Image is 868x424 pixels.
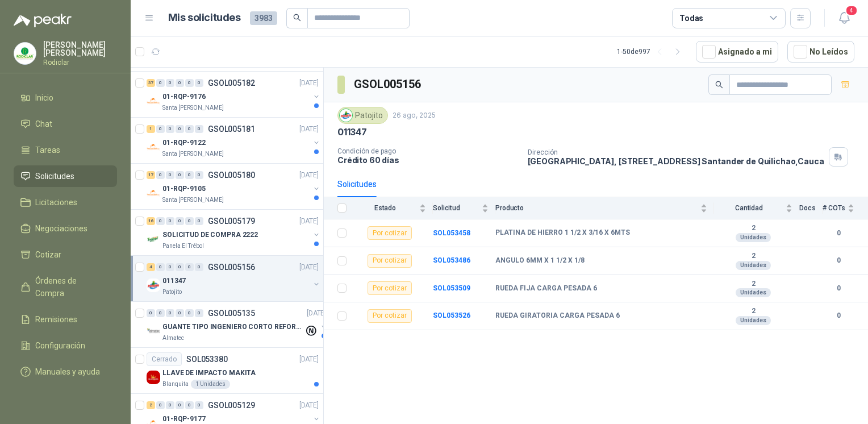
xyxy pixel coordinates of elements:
div: Unidades [736,261,771,270]
b: ANGULO 6MM X 1 1/2 X 1/8 [495,256,585,265]
img: Company Logo [340,109,352,122]
th: Estado [353,197,433,219]
h1: Mis solicitudes [168,10,241,26]
div: Cerrado [147,352,182,366]
span: Negociaciones [35,222,87,235]
p: Almatec [162,334,184,343]
p: 011347 [337,126,367,138]
a: 0 0 0 0 0 0 GSOL005135[DATE] Company LogoGUANTE TIPO INGENIERO CORTO REFORZADOAlmatec [147,306,328,343]
b: PLATINA DE HIERRO 1 1/2 X 3/16 X 6MTS [495,228,630,238]
div: 0 [166,401,174,409]
div: Solicitudes [337,178,377,190]
div: 0 [176,263,184,271]
span: Remisiones [35,313,77,326]
p: [DATE] [299,400,319,411]
a: 16 0 0 0 0 0 GSOL005179[DATE] Company LogoSOLICITUD DE COMPRA 2222Panela El Trébol [147,214,321,251]
div: 0 [185,79,194,87]
div: 0 [156,309,165,317]
img: Company Logo [147,186,160,200]
div: 4 [147,263,155,271]
span: 3983 [250,11,277,25]
img: Logo peakr [14,14,72,27]
p: Blanquita [162,380,189,389]
a: SOL053509 [433,284,470,292]
div: 0 [195,401,203,409]
a: 37 0 0 0 0 0 GSOL005182[DATE] Company Logo01-RQP-9176Santa [PERSON_NAME] [147,76,321,113]
div: 0 [166,263,174,271]
div: 0 [156,263,165,271]
p: GSOL005181 [208,125,255,133]
b: 0 [823,310,854,321]
p: 01-RQP-9176 [162,92,206,102]
b: 0 [823,228,854,239]
a: Cotizar [14,244,117,265]
span: Órdenes de Compra [35,275,106,300]
p: LLAVE DE IMPACTO MAKITA [162,368,256,379]
span: Tareas [35,144,60,156]
div: Todas [679,12,703,24]
p: GUANTE TIPO INGENIERO CORTO REFORZADO [162,322,304,332]
div: 0 [176,125,184,133]
img: Company Logo [147,371,160,384]
b: 0 [823,255,854,266]
div: 0 [195,125,203,133]
h3: GSOL005156 [354,76,423,93]
p: [DATE] [299,78,319,89]
div: 0 [166,171,174,179]
div: 0 [156,79,165,87]
p: 01-RQP-9105 [162,184,206,194]
b: 0 [823,283,854,294]
div: 0 [195,171,203,179]
div: 0 [176,309,184,317]
span: search [715,81,723,89]
p: [DATE] [299,354,319,365]
div: 0 [195,309,203,317]
p: 26 ago, 2025 [393,110,436,121]
div: 0 [185,217,194,225]
span: Producto [495,204,698,212]
p: 011347 [162,276,186,286]
b: 2 [714,252,792,261]
div: 0 [185,125,194,133]
img: Company Logo [147,325,160,338]
b: 2 [714,280,792,289]
th: Cantidad [714,197,799,219]
span: Cotizar [35,248,61,261]
a: Negociaciones [14,218,117,239]
div: 0 [166,217,174,225]
div: 0 [195,79,203,87]
a: Inicio [14,87,117,109]
p: Dirección [528,148,824,156]
p: Santa [PERSON_NAME] [162,196,224,205]
b: RUEDA GIRATORIA CARGA PESADA 6 [495,311,620,321]
span: Configuración [35,339,85,352]
p: Panela El Trébol [162,242,204,251]
div: 37 [147,79,155,87]
span: # COTs [823,204,845,212]
div: Por cotizar [368,281,412,295]
p: Condición de pago [337,147,519,155]
span: Estado [353,204,417,212]
a: Tareas [14,139,117,161]
a: Solicitudes [14,165,117,187]
a: 4 0 0 0 0 0 GSOL005156[DATE] Company Logo011347Patojito [147,260,321,297]
span: Manuales y ayuda [35,365,100,378]
p: [DATE] [299,170,319,181]
div: 0 [176,171,184,179]
span: Licitaciones [35,196,77,209]
th: # COTs [823,197,868,219]
div: 0 [195,263,203,271]
span: 4 [845,5,858,16]
p: Santa [PERSON_NAME] [162,103,224,113]
th: Solicitud [433,197,495,219]
div: 2 [147,401,155,409]
th: Producto [495,197,714,219]
th: Docs [799,197,823,219]
img: Company Logo [14,43,36,64]
p: [DATE] [307,308,326,319]
p: [DATE] [299,262,319,273]
div: 0 [185,263,194,271]
a: Chat [14,113,117,135]
p: [PERSON_NAME] [PERSON_NAME] [43,41,117,57]
p: Crédito 60 días [337,155,519,165]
